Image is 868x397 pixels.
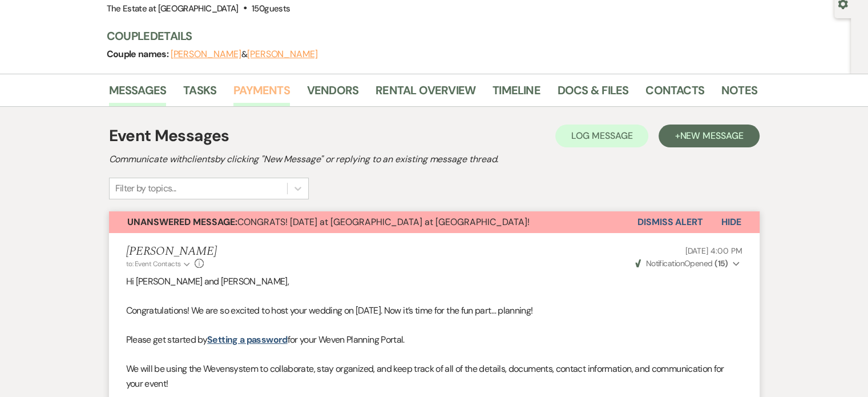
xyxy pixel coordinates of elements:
a: Vendors [307,81,358,106]
span: & [171,49,318,60]
span: system to collaborate, stay organized, and keep track of all of the details, documents, contact i... [126,363,724,390]
span: Hide [721,216,741,228]
span: Couple names: [107,48,171,60]
span: We will be using the Weven [126,363,229,375]
span: to: Event Contacts [126,259,181,268]
a: Messages [109,81,167,106]
a: Contacts [645,81,704,106]
span: CONGRATS! [DATE] at [GEOGRAPHIC_DATA] at [GEOGRAPHIC_DATA]! [127,216,530,228]
button: +New Message [659,125,759,147]
button: [PERSON_NAME] [247,50,318,59]
a: Notes [721,81,757,106]
h1: Event Messages [109,124,229,148]
a: Setting a password [207,334,287,346]
h3: Couple Details [107,28,746,44]
a: Payments [233,81,290,106]
button: NotificationOpened (15) [633,258,742,270]
a: Rental Overview [376,81,475,106]
span: Log Message [571,130,632,142]
span: The Estate at [GEOGRAPHIC_DATA] [107,3,239,14]
span: Please get started by [126,334,208,346]
a: Tasks [183,81,216,106]
button: Hide [703,211,760,233]
span: for your Weven Planning Portal. [288,334,405,346]
button: Dismiss Alert [637,211,703,233]
strong: Unanswered Message: [127,216,237,228]
button: Log Message [555,125,648,147]
span: Opened [635,258,728,268]
a: Timeline [492,81,540,106]
span: Hi [PERSON_NAME] and [PERSON_NAME], [126,275,289,287]
div: Filter by topics... [115,182,176,195]
a: Docs & Files [558,81,628,106]
h2: Communicate with clients by clicking "New Message" or replying to an existing message thread. [109,153,760,166]
button: Unanswered Message:CONGRATS! [DATE] at [GEOGRAPHIC_DATA] at [GEOGRAPHIC_DATA]! [109,211,637,233]
span: 150 guests [252,3,290,14]
strong: ( 15 ) [714,258,728,268]
button: [PERSON_NAME] [171,50,241,59]
span: [DATE] 4:00 PM [685,246,742,256]
span: Congratulations! We are so excited to host your wedding on [DATE]. Now it’s time for the fun part... [126,304,533,316]
span: New Message [680,130,743,142]
span: Notification [646,258,684,268]
h5: [PERSON_NAME] [126,244,217,259]
button: to: Event Contacts [126,259,192,269]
